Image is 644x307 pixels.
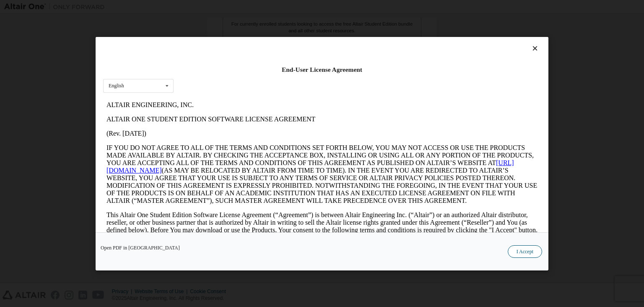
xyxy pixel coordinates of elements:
button: I Accept [508,245,542,257]
p: ALTAIR ENGINEERING, INC. [3,3,434,11]
a: Open PDF in [GEOGRAPHIC_DATA] [101,245,180,250]
p: (Rev. [DATE]) [3,32,434,39]
p: IF YOU DO NOT AGREE TO ALL OF THE TERMS AND CONDITIONS SET FORTH BELOW, YOU MAY NOT ACCESS OR USE... [3,46,434,107]
a: [URL][DOMAIN_NAME] [3,61,411,76]
div: End-User License Agreement [103,66,541,74]
p: This Altair One Student Edition Software License Agreement (“Agreement”) is between Altair Engine... [3,113,434,144]
div: English [109,83,124,88]
p: ALTAIR ONE STUDENT EDITION SOFTWARE LICENSE AGREEMENT [3,18,434,25]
